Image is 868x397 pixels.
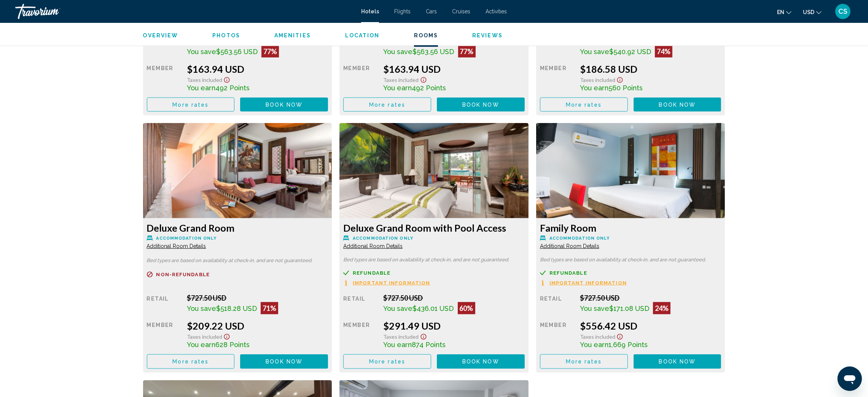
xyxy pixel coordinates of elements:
button: Show Taxes and Fees disclaimer [222,331,231,340]
button: Book now [437,354,525,368]
span: You earn [187,84,215,92]
button: Book now [240,98,328,112]
span: You earn [580,84,608,92]
span: Taxes included [580,333,615,340]
span: More rates [172,102,209,108]
img: 7e4870e6-9332-4d49-9d7f-d6acb54f21fb.jpeg [143,123,332,218]
button: More rates [147,354,235,368]
div: 24% [653,302,671,314]
span: Cars [426,8,437,14]
span: Book now [659,102,696,108]
div: 60% [458,302,475,314]
button: Location [345,32,380,39]
span: Book now [659,359,696,365]
a: Flights [394,8,411,14]
div: Member [343,320,377,349]
button: Rooms [414,32,438,39]
span: en [777,9,784,15]
p: Bed types are based on availability at check-in, and are not guaranteed. [540,257,721,263]
span: Refundable [549,271,587,275]
a: Hotels [361,8,379,14]
span: $563.56 USD [216,48,258,56]
span: $436.01 USD [413,304,454,312]
span: You save [580,48,609,56]
span: Book now [266,359,303,365]
span: Accommodation Only [353,236,413,241]
button: Show Taxes and Fees disclaimer [615,331,624,340]
span: More rates [172,359,209,365]
span: $171.08 USD [609,304,649,312]
a: Activities [486,8,507,14]
button: More rates [343,354,431,368]
h3: Deluxe Grand Room [147,222,328,234]
span: You save [187,304,216,312]
span: Photos [212,32,240,38]
span: Additional Room Details [147,243,206,249]
button: Change language [777,6,792,18]
div: Member [343,63,377,92]
span: You save [384,48,413,56]
div: 77% [261,45,279,58]
button: Show Taxes and Fees disclaimer [222,75,231,83]
span: You save [187,48,216,56]
button: More rates [147,98,235,112]
div: 77% [458,45,476,58]
a: Refundable [540,270,721,276]
span: You earn [187,341,215,349]
span: $563.56 USD [413,48,454,56]
span: Additional Room Details [343,243,403,249]
button: Show Taxes and Fees disclaimer [419,75,428,83]
button: Overview [143,32,178,39]
div: Retail [147,37,181,58]
button: Book now [634,354,721,368]
span: Taxes included [580,77,615,83]
img: 01a49e01-6e53-4198-804f-45fe44380647.jpeg [536,123,725,218]
span: More rates [369,359,405,365]
div: $556.42 USD [580,320,721,331]
button: Reviews [472,32,503,39]
div: Member [540,320,574,349]
span: 492 Points [215,84,250,92]
button: Important Information [540,280,627,286]
button: Book now [634,98,721,112]
span: You earn [384,84,412,92]
span: Important Information [353,280,430,285]
div: Retail [540,294,574,314]
span: Taxes included [187,77,222,83]
div: $163.94 USD [187,63,328,75]
span: You save [384,304,413,312]
span: USD [803,9,814,15]
a: Cruises [452,8,470,14]
span: 628 Points [215,341,250,349]
button: Amenities [274,32,311,39]
span: Taxes included [384,77,419,83]
a: Travorium [15,4,354,19]
span: Important Information [549,280,627,285]
span: You save [580,304,609,312]
span: Book now [462,359,499,365]
div: Member [540,63,574,92]
div: Member [147,63,181,92]
span: You earn [580,341,608,349]
a: Refundable [343,270,525,276]
span: 874 Points [412,341,446,349]
h3: Deluxe Grand Room with Pool Access [343,222,525,234]
button: Show Taxes and Fees disclaimer [615,75,624,83]
div: 71% [261,302,278,314]
h3: Family Room [540,222,721,234]
p: Bed types are based on availability at check-in, and are not guaranteed. [147,258,328,263]
button: Book now [437,98,525,112]
span: Book now [462,102,499,108]
div: 74% [655,45,672,58]
img: 6ea06d24-0768-405d-9b98-edf365f4aab3.jpeg [339,123,529,218]
div: Retail [147,294,181,314]
div: Member [147,320,181,349]
span: Taxes included [187,333,222,340]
